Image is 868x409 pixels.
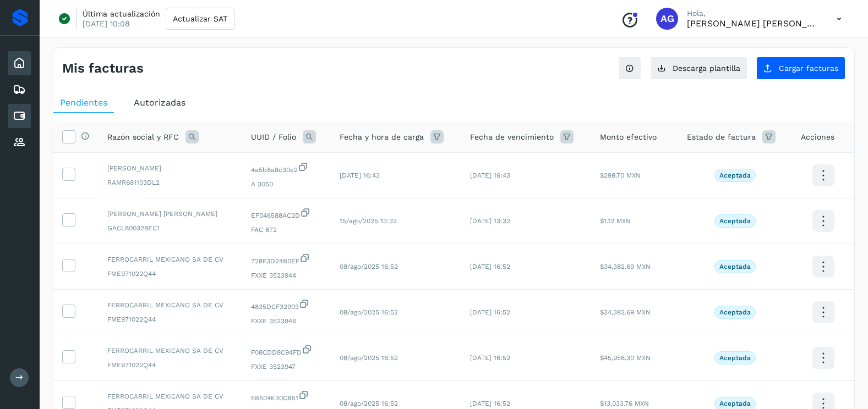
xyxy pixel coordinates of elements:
[107,209,233,219] span: [PERSON_NAME] [PERSON_NAME]
[107,314,233,324] span: FME971022Q44
[719,400,751,407] p: Aceptada
[340,400,398,407] span: 08/ago/2025 16:52
[134,97,185,108] span: Autorizadas
[8,51,31,75] div: Inicio
[83,9,160,19] p: Última actualización
[251,225,322,235] span: FAC 872
[251,131,296,143] span: UUID / Folio
[470,308,510,316] span: [DATE] 16:52
[107,223,233,233] span: GACL800328EC1
[107,178,233,187] span: RAMR681103DL2
[687,131,756,143] span: Estado de factura
[251,162,322,175] span: 4a5b8a8c30e2
[251,299,322,312] span: 4835DCF32903
[251,390,322,403] span: 5B504E30CB51
[251,270,322,280] span: FXXE 3523944
[340,217,397,225] span: 15/ago/2025 13:32
[251,179,322,189] span: A 3050
[650,57,747,80] button: Descarga plantilla
[340,308,398,316] span: 08/ago/2025 16:52
[756,57,845,80] button: Cargar facturas
[600,131,657,143] span: Monto efectivo
[470,354,510,362] span: [DATE] 16:52
[470,172,510,179] span: [DATE] 16:43
[687,18,819,29] p: Abigail Gonzalez Leon
[719,308,751,316] p: Aceptada
[600,308,651,316] span: $34,382.69 MXN
[719,217,751,225] p: Aceptada
[470,263,510,270] span: [DATE] 16:52
[251,253,322,266] span: 728F3D24B0EF
[107,300,233,310] span: FERROCARRIL MEXICANO SA DE CV
[687,9,819,18] p: Hola,
[779,64,838,72] span: Cargar facturas
[251,316,322,326] span: FXXE 3523946
[62,60,144,76] h4: Mis facturas
[600,354,651,362] span: $45,956.30 MXN
[600,400,649,407] span: $13,033.76 MXN
[107,131,179,143] span: Razón social y RFC
[470,217,510,225] span: [DATE] 13:32
[340,263,398,270] span: 08/ago/2025 16:52
[251,207,322,220] span: EF046588AC2D
[340,354,398,362] span: 08/ago/2025 16:52
[8,104,31,128] div: Cuentas por pagar
[600,217,631,225] span: $1.12 MXN
[107,255,233,264] span: FERROCARRIL MEXICANO SA DE CV
[251,362,322,372] span: FXXE 3523947
[673,64,740,72] span: Descarga plantilla
[60,97,107,108] span: Pendientes
[719,263,751,270] p: Aceptada
[251,344,322,357] span: F08CDD8C94FD
[83,19,130,29] p: [DATE] 10:08
[600,263,651,270] span: $34,382.69 MXN
[107,360,233,370] span: FME971022Q44
[340,172,380,179] span: [DATE] 16:43
[470,131,554,143] span: Fecha de vencimiento
[470,400,510,407] span: [DATE] 16:52
[107,163,233,173] span: [PERSON_NAME]
[8,130,31,154] div: Proveedores
[107,346,233,356] span: FERROCARRIL MEXICANO SA DE CV
[173,15,227,23] span: Actualizar SAT
[107,391,233,401] span: FERROCARRIL MEXICANO SA DE CV
[8,78,31,102] div: Embarques
[166,8,234,30] button: Actualizar SAT
[107,269,233,279] span: FME971022Q44
[801,131,834,143] span: Acciones
[600,172,641,179] span: $298.70 MXN
[719,354,751,362] p: Aceptada
[719,172,751,179] p: Aceptada
[340,131,424,143] span: Fecha y hora de carga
